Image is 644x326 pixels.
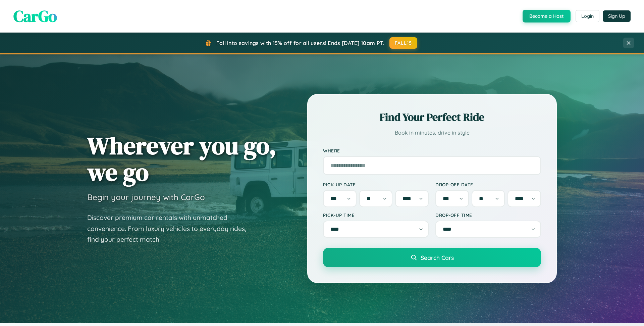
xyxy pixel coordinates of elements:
[323,248,541,267] button: Search Cars
[435,212,541,218] label: Drop-off Time
[87,192,205,202] h3: Begin your journey with CarGo
[87,212,255,245] p: Discover premium car rentals with unmatched convenience. From luxury vehicles to everyday rides, ...
[523,10,571,22] button: Become a Host
[87,132,276,185] h1: Wherever you go, we go
[421,254,454,261] span: Search Cars
[216,40,384,46] span: Fall into savings with 15% off for all users! Ends [DATE] 10am PT.
[435,182,541,187] label: Drop-off Date
[323,148,541,153] label: Where
[389,37,418,49] button: FALL15
[323,110,541,125] h2: Find Your Perfect Ride
[576,10,599,22] button: Login
[323,212,429,218] label: Pick-up Time
[323,182,429,187] label: Pick-up Date
[323,128,541,138] p: Book in minutes, drive in style
[13,5,57,27] span: CarGo
[603,10,631,22] button: Sign Up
